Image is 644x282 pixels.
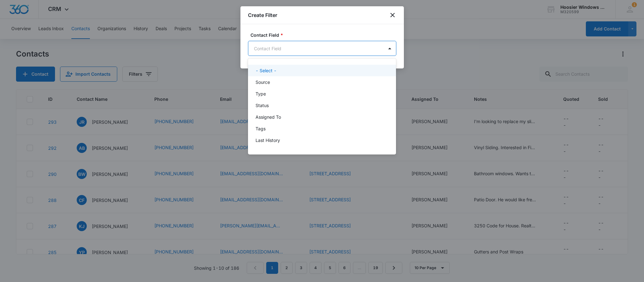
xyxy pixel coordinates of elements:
p: Tags [256,125,266,132]
p: Assigned To [256,114,281,120]
p: - Select - [256,67,277,74]
p: Status [256,102,269,109]
p: Last History [256,137,280,144]
p: Type [256,90,266,97]
p: Source [256,79,270,85]
p: Organization [256,149,282,155]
